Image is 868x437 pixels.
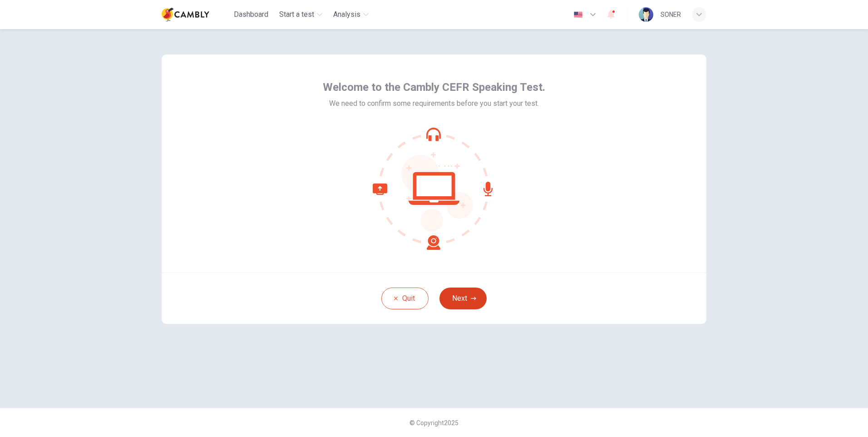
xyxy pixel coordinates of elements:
[234,9,268,20] span: Dashboard
[439,288,487,309] button: Next
[333,9,360,20] span: Analysis
[329,98,539,109] span: We need to confirm some requirements before you start your test.
[162,5,230,24] a: Cambly logo
[661,9,681,20] div: SONER
[330,6,372,23] button: Analysis
[572,11,584,18] img: en
[381,288,429,309] button: Quit
[323,80,545,94] span: Welcome to the Cambly CEFR Speaking Test.
[279,9,314,20] span: Start a test
[276,6,326,23] button: Start a test
[639,7,653,22] img: Profile picture
[230,6,272,23] button: Dashboard
[162,5,209,24] img: Cambly logo
[409,419,459,427] span: © Copyright 2025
